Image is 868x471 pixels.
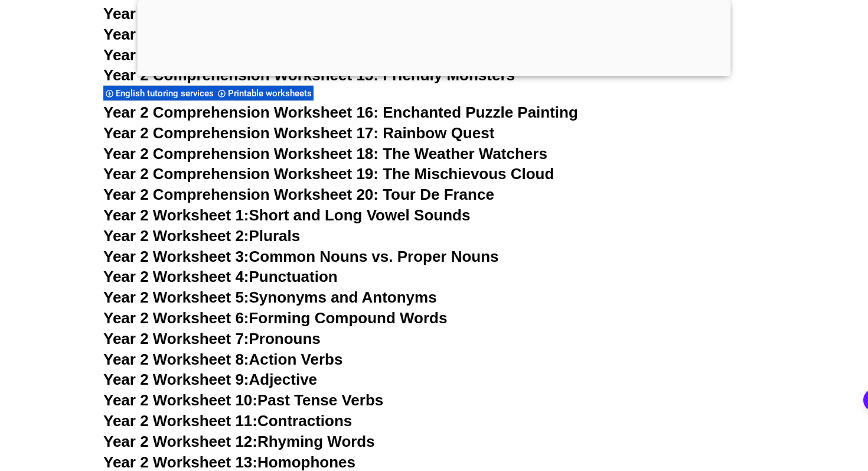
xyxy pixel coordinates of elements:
a: Year 2 Worksheet 3:Common Nouns vs. Proper Nouns [103,248,499,265]
a: Year 2 Comprehension Worksheet 17: Rainbow Quest [103,124,494,142]
a: Year 2 Comprehension Worksheet 18: The Weather Watchers [103,145,547,163]
a: Year 2 Comprehension Worksheet 12: The Brave Little Spartan [103,5,559,22]
span: English tutoring services [116,88,217,99]
span: Year 2 Worksheet 10: [103,391,257,409]
span: Year 2 Worksheet 1: [103,206,249,224]
a: Year 2 Worksheet 1:Short and Long Vowel Sounds [103,206,470,224]
span: Year 2 Worksheet 11: [103,412,257,430]
span: Year 2 Worksheet 4: [103,268,249,285]
a: Year 2 Worksheet 9:Adjective [103,371,317,388]
a: Year 2 Comprehension Worksheet 15: Friendly Monsters [103,66,515,84]
a: Year 2 Comprehension Worksheet 13: The Lost Teddy [103,25,495,43]
span: Year 2 Worksheet 12: [103,433,257,450]
a: Year 2 Comprehension Worksheet 20: Tour De France [103,186,494,203]
a: Year 2 Worksheet 6:Forming Compound Words [103,309,447,327]
div: English tutoring services [103,85,216,101]
iframe: Chat Widget [809,414,868,471]
a: Year 2 Comprehension Worksheet 14: The Gigantic Plant [103,46,517,64]
a: Year 2 Worksheet 10:Past Tense Verbs [103,391,383,409]
a: Year 2 Worksheet 5:Synonyms and Antonyms [103,288,437,306]
a: Year 2 Comprehension Worksheet 16: Enchanted Puzzle Painting [103,103,578,121]
span: Year 2 Worksheet 9: [103,371,249,388]
a: Year 2 Comprehension Worksheet 19: The Mischievous Cloud [103,165,554,183]
span: Year 2 Worksheet 8: [103,350,249,368]
span: Year 2 Worksheet 5: [103,288,249,306]
span: Year 2 Worksheet 6: [103,309,249,327]
span: Year 2 Worksheet 7: [103,330,249,347]
a: Year 2 Worksheet 12:Rhyming Words [103,433,375,450]
span: Printable worksheets [228,88,315,99]
a: Year 2 Worksheet 4:Punctuation [103,268,338,285]
span: Year 2 Worksheet 3: [103,248,249,265]
span: Year 2 Worksheet 2: [103,227,249,245]
a: Year 2 Worksheet 2:Plurals [103,227,300,245]
a: Year 2 Worksheet 8:Action Verbs [103,350,342,368]
a: Year 2 Worksheet 13:Homophones [103,453,355,471]
a: Year 2 Worksheet 7:Pronouns [103,330,321,347]
div: Printable worksheets [216,85,314,101]
a: Year 2 Worksheet 11:Contractions [103,412,352,430]
span: Year 2 Worksheet 13: [103,453,257,471]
